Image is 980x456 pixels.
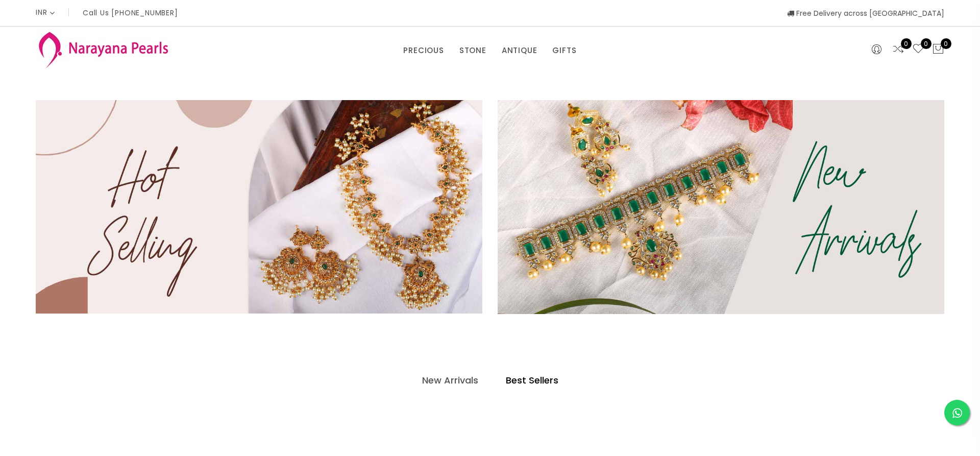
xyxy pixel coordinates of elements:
span: Free Delivery across [GEOGRAPHIC_DATA] [787,8,944,18]
a: 0 [912,43,924,56]
span: 0 [921,38,932,49]
p: Call Us [PHONE_NUMBER] [83,9,178,16]
button: 0 [932,43,944,56]
a: PRECIOUS [403,43,444,58]
a: ANTIQUE [502,43,537,58]
a: STONE [459,43,486,58]
h4: Best Sellers [506,374,558,387]
span: 0 [901,38,912,49]
h4: New Arrivals [422,374,478,387]
a: 0 [892,43,904,56]
a: GIFTS [552,43,576,58]
span: 0 [941,38,951,49]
